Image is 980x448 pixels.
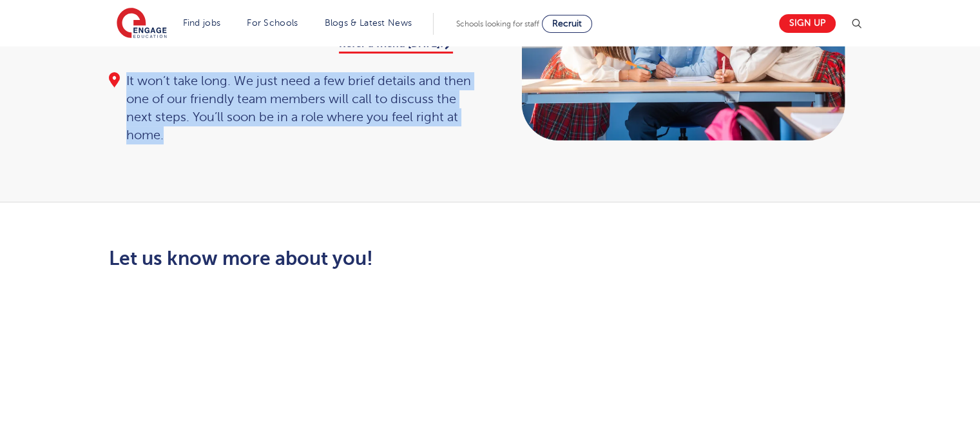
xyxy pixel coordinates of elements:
[247,18,298,28] a: For Schools
[779,14,836,33] a: Sign up
[109,248,611,269] h2: Let us know more about you!
[552,19,582,28] span: Recruit
[117,8,167,40] img: Engage Education
[183,18,221,28] a: Find jobs
[542,15,592,33] a: Recruit
[325,18,412,28] a: Blogs & Latest News
[109,72,477,144] div: It won’t take long. We just need a few brief details and then one of our friendly team members wi...
[456,19,539,28] span: Schools looking for staff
